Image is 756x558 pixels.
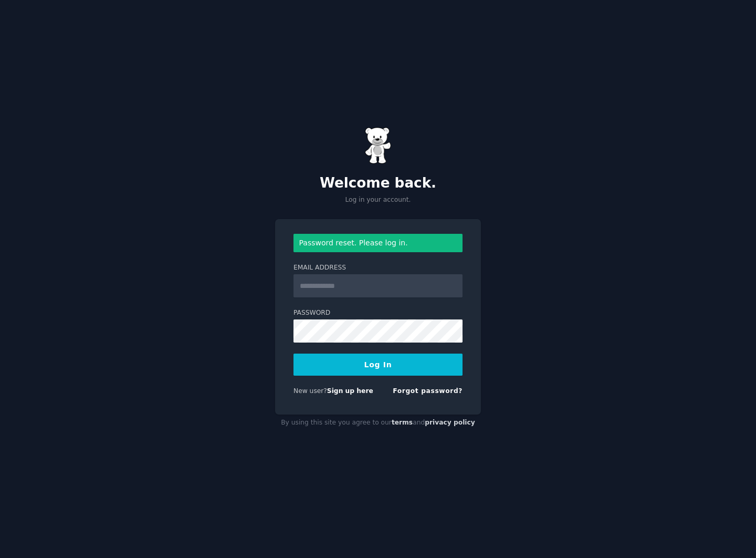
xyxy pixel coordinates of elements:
span: New user? [293,387,327,395]
label: Password [293,308,463,318]
a: Sign up here [327,387,373,395]
label: Email Address [293,263,463,273]
a: terms [392,419,413,426]
button: Log In [293,354,463,376]
h2: Welcome back. [275,175,481,192]
a: privacy policy [425,419,475,426]
div: By using this site you agree to our and [275,415,481,431]
p: Log in your account. [275,195,481,205]
a: Forgot password? [393,387,463,395]
img: Gummy Bear [365,127,391,164]
div: Password reset. Please log in. [293,234,463,252]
